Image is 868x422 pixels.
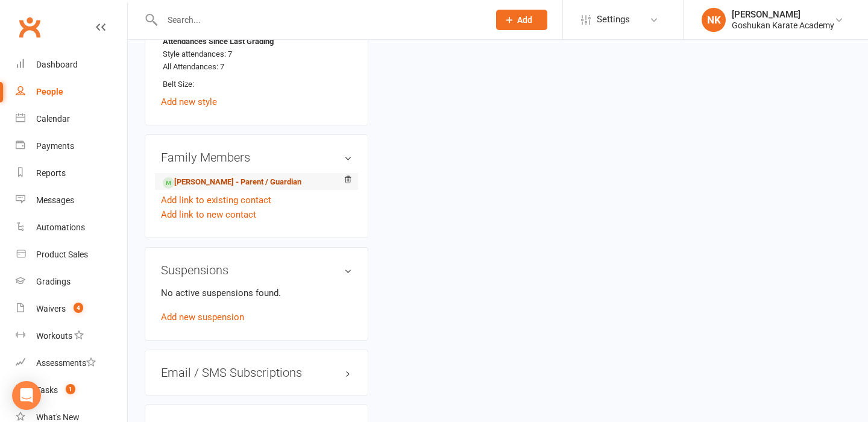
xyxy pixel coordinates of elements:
[16,241,127,268] a: Product Sales
[14,12,45,42] a: Clubworx
[66,384,75,394] span: 1
[16,350,127,377] a: Assessments
[161,286,352,300] p: No active suspensions found.
[16,268,127,295] a: Gradings
[163,49,232,58] span: Style attendances: 7
[159,11,480,28] input: Search...
[36,87,63,96] div: People
[161,151,352,164] h3: Family Members
[36,195,74,205] div: Messages
[496,10,547,30] button: Add
[517,15,532,25] span: Add
[732,9,834,20] div: [PERSON_NAME]
[16,133,127,160] a: Payments
[163,62,224,71] span: All Attendances: 7
[36,222,85,232] div: Automations
[36,358,96,368] div: Assessments
[36,60,78,69] div: Dashboard
[36,331,72,341] div: Workouts
[36,412,80,422] div: What's New
[597,6,630,33] span: Settings
[36,385,58,395] div: Tasks
[732,20,834,31] div: Goshukan Karate Academy
[16,187,127,214] a: Messages
[163,80,194,89] span: Belt Size:
[16,295,127,323] a: Waivers 4
[36,168,66,178] div: Reports
[16,160,127,187] a: Reports
[702,8,726,32] div: NK
[16,78,127,105] a: People
[16,377,127,404] a: Tasks 1
[12,381,41,410] div: Open Intercom Messenger
[36,304,66,313] div: Waivers
[36,250,88,259] div: Product Sales
[163,176,301,189] a: [PERSON_NAME] - Parent / Guardian
[161,263,352,277] h3: Suspensions
[36,141,74,151] div: Payments
[16,51,127,78] a: Dashboard
[161,366,352,379] h3: Email / SMS Subscriptions
[36,114,70,124] div: Calendar
[74,303,83,313] span: 4
[161,96,217,107] a: Add new style
[163,36,274,48] strong: Attendances Since Last Grading
[161,312,244,323] a: Add new suspension
[161,207,256,222] a: Add link to new contact
[16,214,127,241] a: Automations
[16,105,127,133] a: Calendar
[36,277,71,286] div: Gradings
[161,193,271,207] a: Add link to existing contact
[16,323,127,350] a: Workouts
